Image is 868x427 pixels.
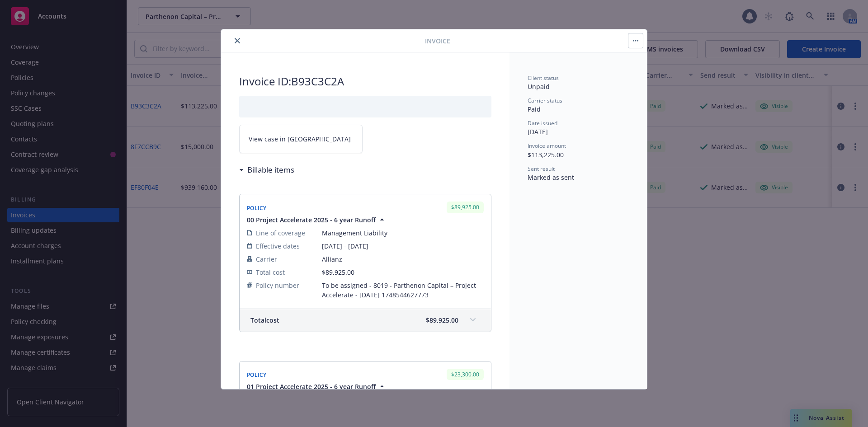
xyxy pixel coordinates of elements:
[447,202,484,213] div: $89,925.00
[528,82,550,91] span: Unpaid
[322,228,484,238] span: Management Liability
[447,369,484,380] div: $23,300.00
[528,105,541,113] span: Paid
[256,241,300,251] span: Effective dates
[247,215,376,225] span: 00 Project Accelerate 2025 - 6 year Runoff
[528,74,559,82] span: Client status
[528,165,555,173] span: Sent result
[322,281,484,300] span: To be assigned - 8019 - Parthenon Capital – Project Accelerate - [DATE] 1748544627773
[247,164,294,176] h3: Billable items
[247,204,267,212] span: Policy
[322,254,484,264] span: Allianz
[528,150,564,159] span: $113,225.00
[247,382,376,391] span: 01 Project Accelerate 2025 - 6 year Runoff
[239,74,491,89] h2: Invoice ID: B93C3C2A
[247,371,267,379] span: Policy
[247,382,387,391] button: 01 Project Accelerate 2025 - 6 year Runoff
[528,97,562,104] span: Carrier status
[239,125,363,153] a: View case in [GEOGRAPHIC_DATA]
[528,173,574,182] span: Marked as sent
[426,315,458,325] span: $89,925.00
[528,127,548,136] span: [DATE]
[232,35,243,46] button: close
[240,309,491,332] div: Totalcost$89,925.00
[322,268,354,277] span: $89,925.00
[528,142,566,150] span: Invoice amount
[425,36,450,46] span: Invoice
[239,164,294,176] div: Billable items
[256,281,299,290] span: Policy number
[250,315,279,325] span: Total cost
[256,267,285,277] span: Total cost
[528,119,557,127] span: Date issued
[322,241,484,251] span: [DATE] - [DATE]
[256,254,277,264] span: Carrier
[256,228,305,238] span: Line of coverage
[247,215,387,225] button: 00 Project Accelerate 2025 - 6 year Runoff
[249,134,351,144] span: View case in [GEOGRAPHIC_DATA]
